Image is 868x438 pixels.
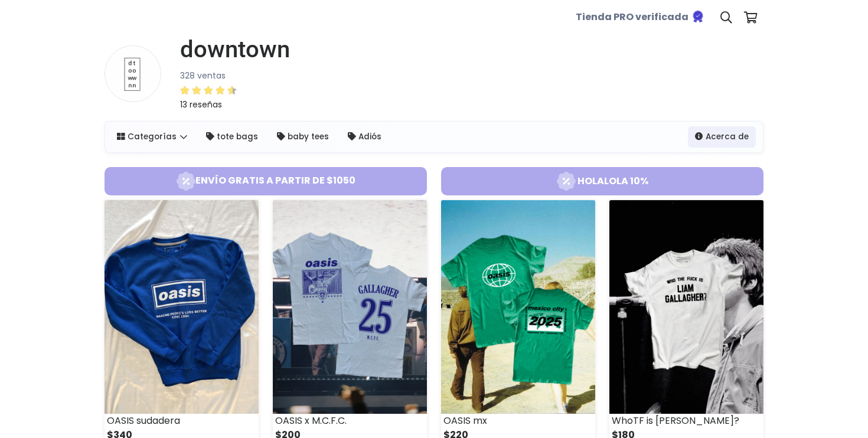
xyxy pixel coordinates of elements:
[171,35,290,64] a: downtown
[105,200,259,414] img: small_1756409856777.jpeg
[688,126,756,148] a: Acerca de
[341,126,389,148] a: Adiós
[441,200,595,414] img: small_1756406179595.jpeg
[109,172,422,191] span: Envío gratis a partir de $1050
[630,174,648,188] p: 10%
[273,200,427,414] img: small_1756406939317.jpeg
[609,200,763,414] img: small_1756405470081.jpeg
[273,414,427,428] div: OASIS x M.C.F.C.
[105,414,259,428] div: OASIS sudadera
[110,126,194,148] a: Categorías
[199,126,265,148] a: tote bags
[180,83,237,97] div: 4.62 / 5
[577,174,628,188] p: HOLALOLA
[609,414,763,428] div: WhoTF is [PERSON_NAME]?
[576,11,688,24] b: Tienda PRO verificada
[270,126,336,148] a: baby tees
[441,414,595,428] div: OASIS mx
[105,45,161,102] img: small.png
[180,99,222,110] small: 13 reseñas
[691,9,705,24] img: Tienda verificada
[180,70,226,81] small: 328 ventas
[180,35,290,64] h1: downtown
[180,83,290,112] a: 13 reseñas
